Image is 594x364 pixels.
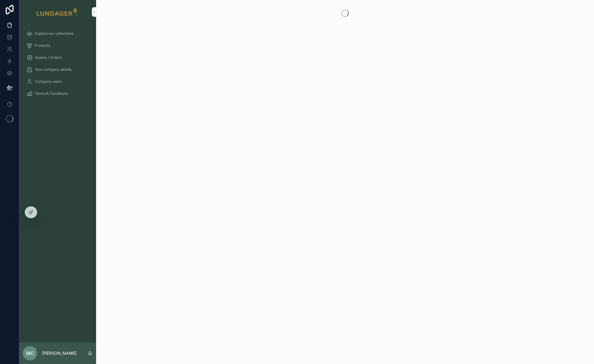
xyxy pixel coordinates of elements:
span: Terms & Conditions [35,91,68,96]
p: [PERSON_NAME] [42,350,77,356]
span: Quotes / Orders [35,55,62,60]
a: Company users [23,76,92,87]
span: Products [35,43,50,48]
span: Your company details [35,67,71,72]
a: Your company details [23,64,92,75]
img: App logo [36,7,79,17]
a: Explore our collections [23,28,92,39]
a: Terms & Conditions [23,88,92,99]
div: scrollable content [19,24,96,107]
a: Products [23,40,92,51]
a: Quotes / Orders [23,52,92,63]
span: Company users [35,79,62,84]
span: Explore our collections [35,31,74,36]
span: MC [26,350,34,357]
